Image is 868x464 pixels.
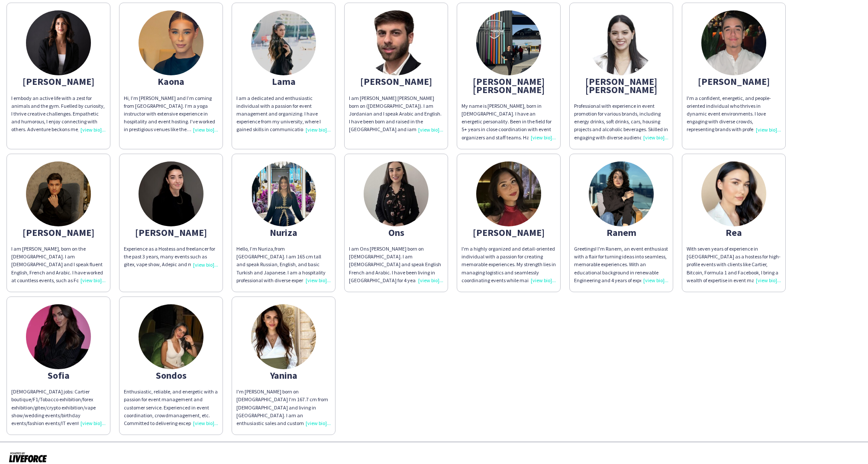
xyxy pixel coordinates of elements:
[236,245,331,284] div: Hello, I’m Nuriza,from [GEOGRAPHIC_DATA]. I am 165 cm tall and speak Russian, English, and basic ...
[236,371,331,379] div: Yanina
[11,77,106,85] div: [PERSON_NAME]
[687,229,781,236] div: Rea
[364,10,429,75] img: thumb-67fbb80279f3e.jpeg
[574,245,668,284] div: Greetings! I'm Ranem, an event enthusiast with a flair for turning ideas into seamless, memorable...
[461,229,556,236] div: [PERSON_NAME]
[139,10,203,75] img: thumb-a0b49334-2e55-4817-a13c-02e2fb52fede.jpg
[701,161,766,226] img: thumb-64d393724e193.jpeg
[476,10,541,75] img: thumb-827e6187-0aa3-4aaf-93d8-f1ef0cc7dd65.jpg
[124,229,218,236] div: [PERSON_NAME]
[251,161,316,226] img: thumb-662663ac8a79d.png
[364,161,429,226] img: thumb-6701de4263403.jpg
[11,94,106,134] div: I embody an active life with a zest for animals and the gym. Fuelled by curiosity, I thrive creat...
[9,451,47,463] img: Powered by Liveforce
[11,371,106,379] div: Sofia
[574,77,668,93] div: [PERSON_NAME] [PERSON_NAME]
[26,161,91,226] img: thumb-e4c31a9f-b979-4b0c-926f-0fd0829d26ee.jpg
[574,229,668,236] div: Ranem
[687,77,781,85] div: [PERSON_NAME]
[574,102,668,142] div: Professional with experience in event promotion for various brands, including energy drinks, soft...
[701,10,766,75] img: thumb-657db1c57588e.png
[589,161,654,226] img: thumb-1c6706a1-a92e-48ce-964d-cae9af08e2b4.jpg
[349,77,443,85] div: [PERSON_NAME]
[236,77,331,85] div: Lama
[26,304,91,369] img: thumb-66e3fb8d04504.jpeg
[589,10,654,75] img: thumb-66b0ada171ffb.jpeg
[251,304,316,369] img: thumb-652e711b4454b.jpeg
[11,229,106,236] div: [PERSON_NAME]
[124,94,218,134] div: Hi, I’m [PERSON_NAME] and I’m coming from [GEOGRAPHIC_DATA]. I’m a yoga instructor with extensive...
[349,94,443,134] div: I am [PERSON_NAME] [PERSON_NAME] born on ([DEMOGRAPHIC_DATA]). I am Jordanian and I speak Arabic ...
[236,229,331,236] div: Nuriza
[251,10,316,75] img: thumb-681768c90e6e6.jpeg
[687,245,781,284] div: With seven years of experience in [GEOGRAPHIC_DATA] as a hostess for high-profile events with cli...
[139,161,203,226] img: thumb-66dfebc260d58.jpg
[11,245,106,284] div: I am [PERSON_NAME], born on the [DEMOGRAPHIC_DATA]. I am [DEMOGRAPHIC_DATA] and I speak fluent En...
[461,245,556,284] div: I'm a highly organized and detail-oriented individual with a passion for creating memorable exper...
[461,102,556,142] div: My name is [PERSON_NAME], born in [DEMOGRAPHIC_DATA]. I have an energetic personality. Been in th...
[349,245,443,284] div: I am Ons [PERSON_NAME] born on [DEMOGRAPHIC_DATA]. I am [DEMOGRAPHIC_DATA] and speak English Fren...
[236,388,331,427] div: I'm [PERSON_NAME] born on [DEMOGRAPHIC_DATA] I'm 167.7 cm from [DEMOGRAPHIC_DATA] and living in [...
[124,245,218,269] div: Experience as a Hostess and freelancer for the past 3 years, many events such as gitex, vape show...
[139,304,203,369] img: thumb-67fe5c5cc902d.jpeg
[461,77,556,93] div: [PERSON_NAME] [PERSON_NAME]
[124,77,218,85] div: Kaona
[26,10,91,75] img: thumb-66eb08253356a.jpeg
[687,94,781,134] div: I'm a confident, energetic, and people-oriented individual who thrives in dynamic event environme...
[124,371,218,379] div: Sondos
[236,94,331,134] div: I am a dedicated and enthusiastic individual with a passion for event management and organizing. ...
[476,161,541,226] img: thumb-66f951dde968e.jpeg
[349,229,443,236] div: Ons
[11,388,106,427] div: [DEMOGRAPHIC_DATA] jobs: Cartier boutique/F1/Tobacco exhibition/forex exhibition/gitex/crypto exh...
[124,388,218,427] div: Enthusiastic, reliable, and energetic with a passion for event management and customer service. E...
